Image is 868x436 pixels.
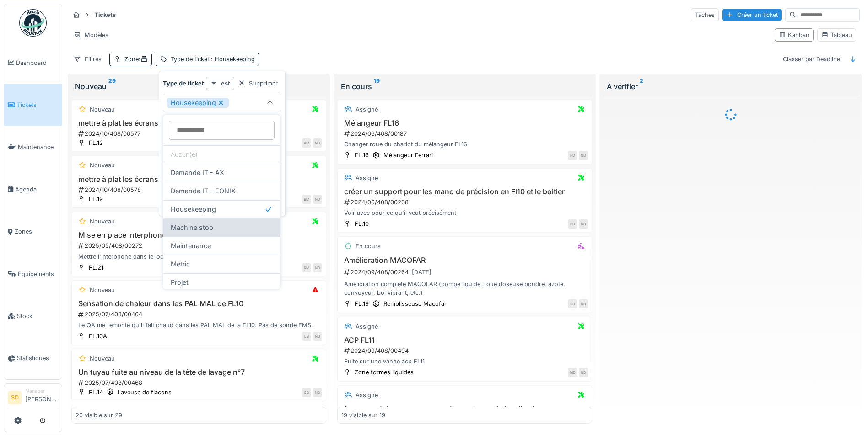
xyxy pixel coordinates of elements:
[25,388,58,407] li: [PERSON_NAME]
[77,378,322,387] div: 2025/07/408/00468
[77,241,322,250] div: 2025/05/408/00272
[77,310,322,319] div: 2025/07/408/00464
[568,151,577,160] div: FD
[91,11,119,19] strong: Tickets
[234,77,281,90] div: Supprimer
[8,391,22,404] li: SD
[75,119,322,128] h3: mettre à plat les écrans pour éviter déterioration arrière
[171,186,236,196] span: Demande IT - EONIX
[779,31,809,39] div: Kanban
[341,411,385,420] div: 19 visible sur 19
[171,277,189,287] span: Projet
[75,81,323,92] div: Nouveau
[341,336,588,345] h3: ACP FL11
[313,195,322,204] div: ND
[356,391,378,399] div: Assigné
[75,252,322,261] div: Mettre l'interphone dans le local KS.
[17,312,58,320] span: Stock
[579,219,588,229] div: ND
[90,105,115,114] div: Nouveau
[25,388,58,394] div: Manager
[15,185,58,194] span: Agenda
[355,368,414,377] div: Zone formes liquides
[90,217,115,226] div: Nouveau
[203,112,281,124] div: Ajouter une condition
[163,145,280,164] div: Aucun(e)
[607,81,854,92] div: À vérifier
[341,81,588,92] div: En cours
[313,138,322,148] div: ND
[75,411,122,420] div: 20 visible sur 29
[383,299,447,308] div: Remplisseuse Macofar
[313,263,322,272] div: ND
[70,28,113,42] div: Modèles
[579,151,588,160] div: ND
[89,388,103,397] div: FL.14
[90,354,115,363] div: Nouveau
[171,204,216,214] span: Housekeeping
[341,187,588,196] h3: créer un support pour les mano de précision en Fl10 et le boitier
[89,332,107,340] div: FL.10A
[90,286,115,294] div: Nouveau
[341,119,588,128] h3: Mélangeur FL16
[171,168,224,178] span: Demande IT - AX
[568,219,577,229] div: FD
[722,9,782,21] div: Créer un ticket
[171,223,213,233] span: Machine stop
[167,98,229,108] div: Housekeeping
[341,280,588,297] div: Amélioration complète MACOFAR (pompe liquide, roue doseuse poudre, azote, convoyeur, bol vibrant,...
[341,256,588,265] h3: Amélioration MACOFAR
[343,129,588,138] div: 2024/06/408/00187
[374,81,380,92] sup: 19
[89,138,103,147] div: FL.12
[313,332,322,341] div: ND
[302,138,311,148] div: BM
[302,388,311,397] div: GD
[412,268,431,276] div: [DATE]
[75,231,322,239] h3: Mise en place interphone en KS (FL21)
[640,81,643,92] sup: 2
[302,332,311,341] div: LB
[171,55,255,64] div: Type de ticket
[355,151,369,160] div: FL.16
[18,270,58,278] span: Équipements
[355,299,369,308] div: FL.19
[341,208,588,217] div: Voir avec pour ce qu'il veut précisément
[821,31,852,39] div: Tableau
[77,186,322,194] div: 2024/10/408/00578
[691,8,719,21] div: Tâches
[89,263,103,272] div: FL.21
[75,299,322,308] h3: Sensation de chaleur dans les PAL MAL de FL10
[779,53,844,66] div: Classer par Deadline
[341,357,588,366] div: Fuite sur une vanne acp FL11
[75,175,322,184] h3: mettre à plat les écrans pour éviter déterioration arrière
[356,174,378,182] div: Assigné
[579,368,588,377] div: ND
[118,388,172,397] div: Laveuse de flacons
[341,140,588,149] div: Changer roue du chariot du mélangeur FL16
[383,151,433,160] div: Mélangeur Ferrari
[77,129,322,138] div: 2024/10/408/00577
[124,55,148,64] div: Zone
[171,259,190,269] span: Metric
[568,299,577,308] div: SD
[90,161,115,170] div: Nouveau
[302,263,311,272] div: RM
[343,198,588,207] div: 2024/06/408/00208
[15,227,58,236] span: Zones
[313,388,322,397] div: ND
[163,79,204,88] strong: Type de ticket
[343,266,588,278] div: 2024/09/408/00264
[568,368,577,377] div: MD
[75,321,322,330] div: Le QA me remonte qu'il fait chaud dans les PAL MAL de la FL10. Pas de sonde EMS.
[17,354,58,362] span: Statistiques
[17,101,58,109] span: Tickets
[89,195,103,203] div: FL.19
[356,322,378,331] div: Assigné
[341,404,588,413] h3: fermer certains espaces ouverts au niveau de la millenium
[209,56,255,63] span: : Housekeeping
[579,299,588,308] div: ND
[108,81,116,92] sup: 29
[75,368,322,377] h3: Un tuyau fuite au niveau de la tête de lavage n°7
[18,143,58,151] span: Maintenance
